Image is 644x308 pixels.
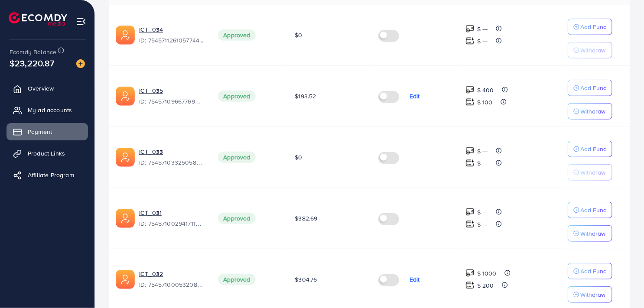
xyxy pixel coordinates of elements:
[295,214,317,223] span: $382.69
[10,48,56,56] span: Ecomdy Balance
[10,57,55,69] span: $23,220.87
[139,147,204,167] div: <span class='underline'>ICT_033</span></br>7545710332505800711
[218,213,255,224] span: Approved
[295,153,302,162] span: $0
[28,127,52,136] span: Payment
[477,146,488,156] p: $ ---
[410,91,420,101] p: Edit
[465,159,475,168] img: top-up amount
[139,158,204,167] span: ID: 7545710332505800711
[218,29,255,41] span: Approved
[28,106,72,114] span: My ad accounts
[76,16,86,26] img: menu
[139,208,204,228] div: <span class='underline'>ICT_031</span></br>7545710029417119751
[568,263,612,279] button: Add Fund
[607,269,637,302] iframe: Chat
[477,24,488,34] p: $ ---
[28,149,65,158] span: Product Links
[465,269,475,278] img: top-up amount
[465,220,475,229] img: top-up amount
[7,145,88,162] a: Product Links
[568,164,612,181] button: Withdraw
[139,86,204,106] div: <span class='underline'>ICT_035</span></br>7545710966776905736
[7,166,88,184] a: Affiliate Program
[465,207,475,217] img: top-up amount
[139,97,204,106] span: ID: 7545710966776905736
[568,141,612,157] button: Add Fund
[28,171,74,179] span: Affiliate Program
[568,286,612,303] button: Withdraw
[465,24,475,33] img: top-up amount
[295,275,317,284] span: $304.76
[477,268,497,279] p: $ 1000
[580,228,605,239] p: Withdraw
[139,25,204,45] div: <span class='underline'>ICT_034</span></br>7545711261057744897
[477,85,494,95] p: $ 400
[465,85,475,94] img: top-up amount
[477,219,488,230] p: $ ---
[580,289,605,300] p: Withdraw
[218,274,255,285] span: Approved
[580,22,607,32] p: Add Fund
[7,101,88,119] a: My ad accounts
[9,12,67,26] img: logo
[568,103,612,120] button: Withdraw
[568,202,612,218] button: Add Fund
[116,87,135,106] img: ic-ads-acc.e4c84228.svg
[477,280,494,291] p: $ 200
[465,36,475,45] img: top-up amount
[580,45,605,55] p: Withdraw
[580,106,605,117] p: Withdraw
[76,59,85,68] img: image
[116,209,135,228] img: ic-ads-acc.e4c84228.svg
[465,146,475,156] img: top-up amount
[218,91,255,102] span: Approved
[477,207,488,217] p: $ ---
[139,269,163,278] a: ICT_032
[28,84,54,93] span: Overview
[580,167,605,178] p: Withdraw
[568,19,612,35] button: Add Fund
[116,270,135,289] img: ic-ads-acc.e4c84228.svg
[139,208,162,217] a: ICT_031
[139,280,204,289] span: ID: 7545710005320843272
[568,42,612,58] button: Withdraw
[139,25,163,34] a: ICT_034
[139,86,163,95] a: ICT_035
[139,36,204,45] span: ID: 7545711261057744897
[139,219,204,228] span: ID: 7545710029417119751
[295,31,302,39] span: $0
[7,123,88,140] a: Payment
[139,147,163,156] a: ICT_033
[295,92,316,101] span: $193.52
[477,97,493,107] p: $ 100
[465,281,475,290] img: top-up amount
[116,26,135,45] img: ic-ads-acc.e4c84228.svg
[465,97,475,107] img: top-up amount
[477,158,488,169] p: $ ---
[116,148,135,167] img: ic-ads-acc.e4c84228.svg
[410,274,420,285] p: Edit
[580,144,607,154] p: Add Fund
[568,80,612,96] button: Add Fund
[568,225,612,242] button: Withdraw
[580,83,607,93] p: Add Fund
[139,269,204,289] div: <span class='underline'>ICT_032</span></br>7545710005320843272
[7,80,88,97] a: Overview
[477,36,488,46] p: $ ---
[218,152,255,163] span: Approved
[580,266,607,276] p: Add Fund
[580,205,607,215] p: Add Fund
